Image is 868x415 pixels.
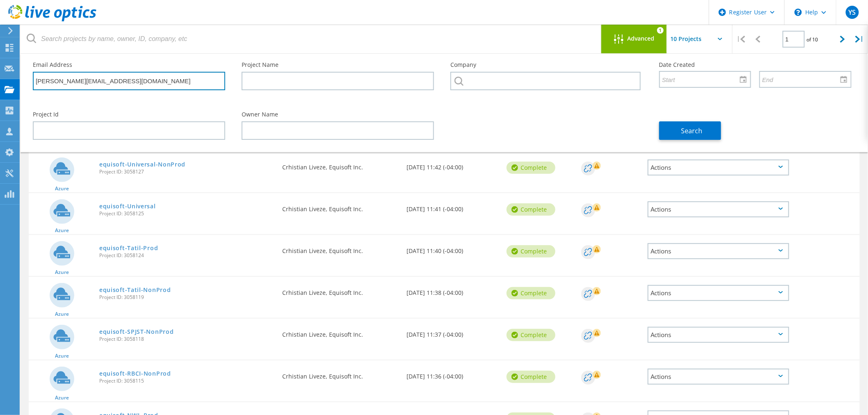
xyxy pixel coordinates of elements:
input: End [760,71,845,87]
span: Project ID: 3058127 [99,169,274,174]
span: Azure [55,395,69,400]
div: [DATE] 11:42 (-04:00) [403,151,503,178]
div: Crhistian Liveze, Equisoft Inc. [278,277,403,304]
div: Crhistian Liveze, Equisoft Inc. [278,193,403,220]
span: Advanced [628,36,655,41]
span: Azure [55,228,69,233]
label: Project Id [33,112,225,117]
a: equisoft-Universal-NonProd [99,162,185,167]
span: Project ID: 3058119 [99,295,274,300]
a: Live Optics Dashboard [8,17,96,23]
label: Project Name [242,62,434,68]
span: Azure [55,312,69,317]
div: Crhistian Liveze, Equisoft Inc. [278,151,403,178]
button: Search [659,121,721,140]
a: equisoft-Universal [99,203,156,209]
div: | [733,25,749,54]
label: Owner Name [242,112,434,117]
div: Complete [507,203,555,216]
div: Complete [507,287,555,299]
div: Complete [507,371,555,383]
label: Email Address [33,62,225,68]
span: YS [848,9,856,16]
div: [DATE] 11:41 (-04:00) [403,193,503,220]
div: Crhistian Liveze, Equisoft Inc. [278,360,403,388]
span: Azure [55,186,69,191]
div: [DATE] 11:40 (-04:00) [403,235,503,262]
div: | [851,25,868,54]
div: Actions [648,160,789,176]
div: [DATE] 11:37 (-04:00) [403,319,503,346]
a: equisoft-SPJST-NonProd [99,329,174,335]
div: Crhistian Liveze, Equisoft Inc. [278,235,403,262]
input: Start [660,71,745,87]
div: Actions [648,369,789,385]
span: Search [681,126,702,135]
span: Project ID: 3058124 [99,253,274,258]
div: [DATE] 11:36 (-04:00) [403,360,503,388]
span: Project ID: 3058125 [99,211,274,216]
div: Actions [648,327,789,343]
div: Actions [648,285,789,301]
a: equisoft-RBCI-NonProd [99,371,171,376]
div: Complete [507,245,555,258]
label: Company [450,62,643,68]
span: Azure [55,353,69,358]
div: Actions [648,243,789,259]
span: Project ID: 3058118 [99,337,274,342]
input: Search projects by name, owner, ID, company, etc [21,25,602,53]
div: Complete [507,329,555,341]
div: [DATE] 11:38 (-04:00) [403,277,503,304]
span: Project ID: 3058115 [99,379,274,383]
a: equisoft-Tatil-NonProd [99,287,171,293]
div: Actions [648,201,789,217]
div: Crhistian Liveze, Equisoft Inc. [278,319,403,346]
a: equisoft-Tatil-Prod [99,245,158,251]
span: of 10 [807,36,818,43]
div: Complete [507,162,555,174]
span: Azure [55,270,69,275]
label: Date Created [659,62,852,68]
svg: \n [795,9,802,16]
